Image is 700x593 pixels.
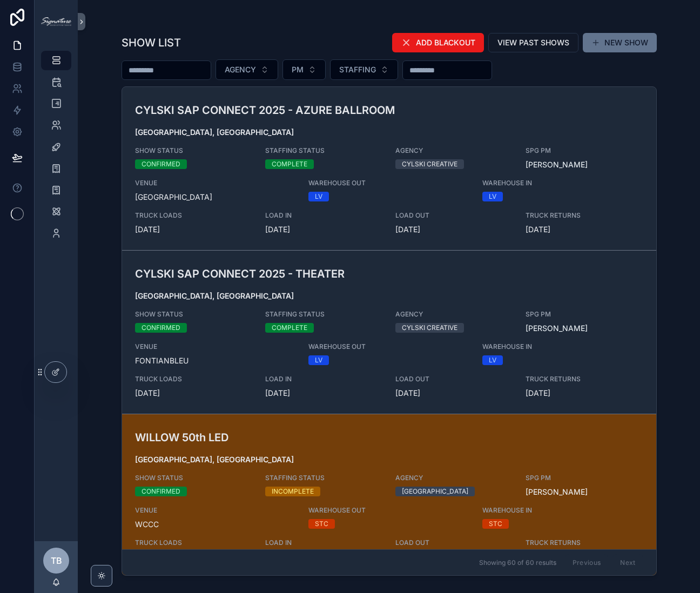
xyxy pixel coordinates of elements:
[479,558,556,567] span: Showing 60 of 60 results
[265,388,382,399] span: [DATE]
[225,64,256,75] span: AGENCY
[392,33,484,52] button: ADD BLACKOUT
[395,538,513,547] span: LOAD OUT
[282,59,326,80] button: Select Button
[395,310,513,319] span: AGENCY
[135,211,252,220] span: TRUCK LOADS
[272,159,307,169] div: COMPLETE
[35,43,78,257] div: scrollable content
[330,59,398,80] button: Select Button
[489,519,502,529] div: STC
[526,211,643,220] span: TRUCK RETURNS
[142,487,180,496] div: CONFIRMED
[395,388,513,399] span: [DATE]
[265,211,382,220] span: LOAD IN
[135,266,469,282] h3: CYLSKI SAP CONNECT 2025 - THEATER
[135,146,252,155] span: SHOW STATUS
[402,323,457,333] div: CYLSKI CREATIVE
[402,159,457,169] div: CYLSKI CREATIVE
[135,455,294,464] strong: [GEOGRAPHIC_DATA], [GEOGRAPHIC_DATA]
[308,179,469,187] span: WAREHOUSE OUT
[135,192,296,203] span: [GEOGRAPHIC_DATA]
[272,323,307,333] div: COMPLETE
[395,211,513,220] span: LOAD OUT
[216,59,278,80] button: Select Button
[526,159,588,170] a: [PERSON_NAME]
[135,179,296,187] span: VENUE
[135,127,294,137] strong: [GEOGRAPHIC_DATA], [GEOGRAPHIC_DATA]
[308,342,469,351] span: WAREHOUSE OUT
[526,224,643,235] span: [DATE]
[265,538,382,547] span: LOAD IN
[135,224,252,235] span: [DATE]
[265,224,382,235] span: [DATE]
[526,474,643,482] span: SPG PM
[526,323,588,334] a: [PERSON_NAME]
[51,554,62,567] span: TB
[122,414,656,578] a: WILLOW 50th LED[GEOGRAPHIC_DATA], [GEOGRAPHIC_DATA]SHOW STATUSCONFIRMEDSTAFFING STATUSINCOMPLETEA...
[315,355,322,365] div: LV
[489,192,496,201] div: LV
[526,487,588,497] a: [PERSON_NAME]
[135,355,296,366] span: FONTIANBLEU
[526,538,643,547] span: TRUCK RETURNS
[122,87,656,251] a: CYLSKI SAP CONNECT 2025 - AZURE BALLROOM[GEOGRAPHIC_DATA], [GEOGRAPHIC_DATA]SHOW STATUSCONFIRMEDS...
[135,519,296,530] span: WCCC
[308,506,469,515] span: WAREHOUSE OUT
[497,37,569,48] span: VIEW PAST SHOWS
[526,310,643,319] span: SPG PM
[272,487,314,496] div: INCOMPLETE
[292,64,304,75] span: PM
[526,375,643,383] span: TRUCK RETURNS
[395,474,513,482] span: AGENCY
[135,388,252,399] span: [DATE]
[489,355,496,365] div: LV
[265,474,382,482] span: STAFFING STATUS
[135,102,469,118] h3: CYLSKI SAP CONNECT 2025 - AZURE BALLROOM
[135,538,252,547] span: TRUCK LOADS
[265,310,382,319] span: STAFFING STATUS
[135,429,469,446] h3: WILLOW 50th LED
[135,375,252,383] span: TRUCK LOADS
[135,342,296,351] span: VENUE
[339,64,376,75] span: STAFFING
[135,506,296,515] span: VENUE
[395,375,513,383] span: LOAD OUT
[41,17,71,26] img: App logo
[142,159,180,169] div: CONFIRMED
[315,519,328,529] div: STC
[395,146,513,155] span: AGENCY
[395,224,513,235] span: [DATE]
[526,146,643,155] span: SPG PM
[122,35,181,50] h1: SHOW LIST
[135,310,252,319] span: SHOW STATUS
[265,146,382,155] span: STAFFING STATUS
[583,33,657,52] button: NEW SHOW
[482,506,600,515] span: WAREHOUSE IN
[526,388,643,399] span: [DATE]
[416,37,475,48] span: ADD BLACKOUT
[135,291,294,300] strong: [GEOGRAPHIC_DATA], [GEOGRAPHIC_DATA]
[122,251,656,414] a: CYLSKI SAP CONNECT 2025 - THEATER[GEOGRAPHIC_DATA], [GEOGRAPHIC_DATA]SHOW STATUSCONFIRMEDSTAFFING...
[315,192,322,201] div: LV
[482,179,600,187] span: WAREHOUSE IN
[402,487,468,496] div: [GEOGRAPHIC_DATA]
[488,33,578,52] button: VIEW PAST SHOWS
[135,474,252,482] span: SHOW STATUS
[482,342,600,351] span: WAREHOUSE IN
[265,375,382,383] span: LOAD IN
[142,323,180,333] div: CONFIRMED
